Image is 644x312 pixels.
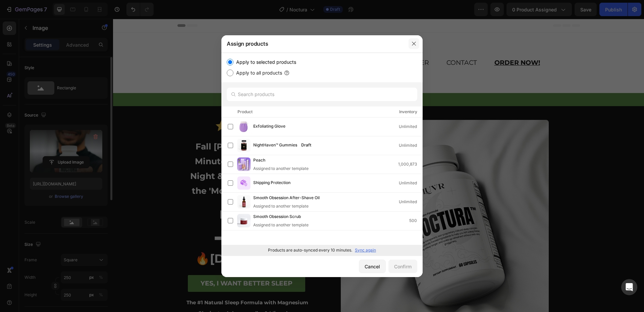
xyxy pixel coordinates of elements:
[253,157,265,164] span: Peach
[88,261,179,268] strong: YES, I WANT BETTER SLEEP
[69,200,199,235] h1: -70%
[227,88,417,101] input: Search products
[237,214,251,227] img: product-img
[409,217,422,224] div: 500
[225,78,306,84] strong: Last day to Grab this BIG Promo
[253,203,330,209] div: Assigned to another template
[398,161,422,168] div: 1,000,873
[268,40,316,48] a: TRACK ORDER
[253,179,290,187] span: Shipping Protection
[399,108,417,115] div: Inventory
[355,247,376,253] p: Sync again
[388,260,417,273] button: Confirm
[237,120,251,133] img: product-img
[237,195,251,209] img: product-img
[77,123,191,177] strong: Fall [PERSON_NAME] in Minutes, Sleep Deep All Night & Wake Up Without the 'Morning Grogginess'
[399,142,422,149] div: Unlimited
[253,194,320,202] span: Smooth Obsession After-Shave Oil
[365,263,380,270] div: Cancel
[228,101,436,309] img: gempages_579896476411364100-f9ef96c5-2554-4b16-9524-50eceb406f34.png
[381,40,427,48] a: ORDER NOW!
[233,69,282,77] label: Apply to all products
[399,198,422,205] div: Unlimited
[621,279,637,295] div: Open Intercom Messenger
[110,14,171,74] img: gempages_579896476411364100-49046568-814b-458e-bb2d-22608c86f2b9.png
[399,180,422,186] div: Unlimited
[69,232,199,248] h1: 🔥[DATE] Only🔥
[253,213,301,221] span: Smooth Obsession Scrub
[237,176,251,190] img: product-img
[359,260,386,273] button: Cancel
[299,142,314,148] div: Draft
[394,263,412,270] div: Confirm
[233,58,296,66] label: Apply to selected products
[253,222,312,228] div: Assigned to another template
[253,166,309,172] div: Assigned to another template
[253,142,297,149] span: NightHaven™ Gummies
[221,35,405,52] div: Assign products
[221,53,423,256] div: />
[237,139,251,152] img: product-img
[69,188,199,204] h1: Discount
[75,256,192,273] a: YES, I WANT BETTER SLEEP
[399,123,422,130] div: Unlimited
[333,40,364,48] a: CONTACT
[253,123,285,130] span: Exfoliating Glove
[237,108,253,115] div: Product
[237,158,251,171] img: product-img
[268,247,352,253] p: Products are auto-synced every 10 minutes.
